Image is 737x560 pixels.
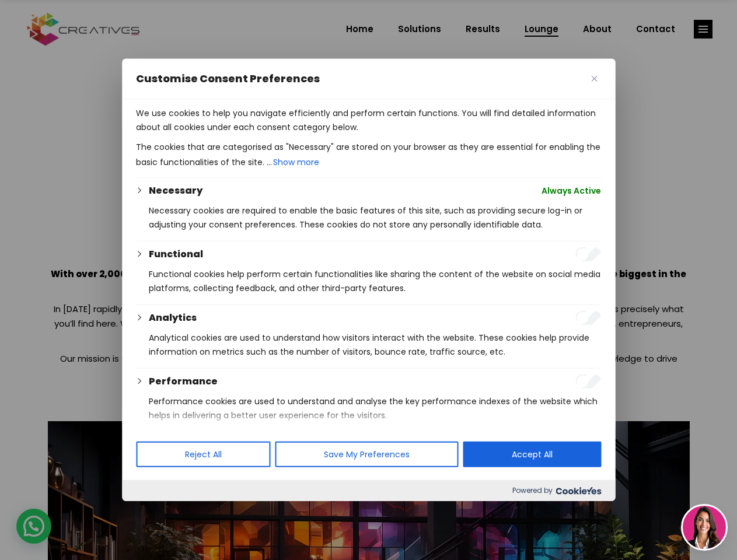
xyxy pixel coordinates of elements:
button: Close [587,72,601,86]
p: Necessary cookies are required to enable the basic features of this site, such as providing secur... [149,204,601,232]
button: Necessary [149,184,202,198]
input: Enable Analytics [575,311,601,325]
img: Cookieyes logo [556,487,601,495]
p: Functional cookies help perform certain functionalities like sharing the content of the website o... [149,267,601,295]
button: Analytics [149,311,197,325]
input: Enable Performance [575,374,601,388]
p: The cookies that are categorised as "Necessary" are stored on your browser as they are essential ... [136,140,601,170]
button: Accept All [463,442,601,467]
p: We use cookies to help you navigate efficiently and perform certain functions. You will find deta... [136,106,601,134]
span: Always Active [542,184,601,198]
div: Powered by [122,480,615,501]
img: Close [591,76,597,82]
p: Performance cookies are used to understand and analyse the key performance indexes of the website... [149,394,601,422]
button: Functional [149,247,203,261]
button: Reject All [136,442,270,467]
button: Save My Preferences [275,442,458,467]
button: Performance [149,374,218,388]
p: Analytical cookies are used to understand how visitors interact with the website. These cookies h... [149,331,601,359]
button: Show more [272,154,320,170]
input: Enable Functional [575,247,601,261]
img: agent [683,506,726,549]
div: Customise Consent Preferences [122,59,615,501]
span: Customise Consent Preferences [136,72,320,86]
